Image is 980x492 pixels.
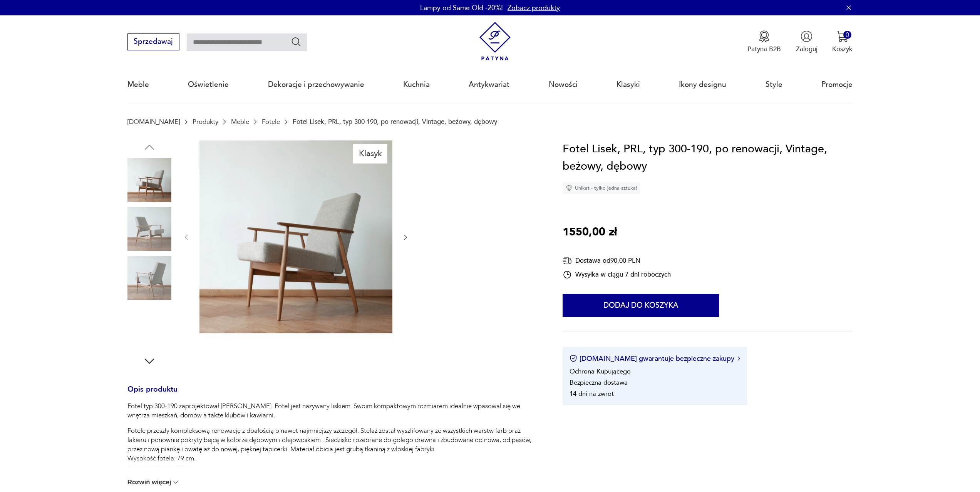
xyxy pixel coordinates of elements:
[188,67,229,102] a: Oświetlenie
[796,30,818,53] button: Zaloguj
[127,305,171,349] img: Zdjęcie produktu Fotel Lisek, PRL, typ 300-190, po renowacji, Vintage, beżowy, dębowy
[193,118,218,125] a: Produkty
[127,207,171,251] img: Zdjęcie produktu Fotel Lisek, PRL, typ 300-190, po renowacji, Vintage, beżowy, dębowy
[293,118,497,125] p: Fotel Lisek, PRL, typ 300-190, po renowacji, Vintage, beżowy, dębowy
[747,45,781,53] p: Patyna B2B
[570,389,614,398] li: 14 dni na zwrot
[796,45,818,53] p: Zaloguj
[469,67,509,102] a: Antykwariat
[570,378,628,387] li: Bezpieczna dostawa
[268,67,364,102] a: Dekoracje i przechowywanie
[801,30,812,42] img: Ikonka użytkownika
[616,67,640,102] a: Klasyki
[127,67,149,102] a: Meble
[403,67,430,102] a: Kuchnia
[127,479,180,486] button: Rozwiń więcej
[563,140,853,175] h1: Fotel Lisek, PRL, typ 300-190, po renowacji, Vintage, beżowy, dębowy
[291,36,302,47] button: Szukaj
[127,33,179,50] button: Sprzedawaj
[570,354,740,364] button: [DOMAIN_NAME] gwarantuje bezpieczne zakupy
[843,31,851,39] div: 0
[738,357,740,360] img: Ikona strzałki w prawo
[747,30,781,53] button: Patyna B2B
[832,45,853,53] p: Koszyk
[766,67,782,102] a: Style
[199,140,392,333] img: Zdjęcie produktu Fotel Lisek, PRL, typ 300-190, po renowacji, Vintage, beżowy, dębowy
[127,256,171,300] img: Zdjęcie produktu Fotel Lisek, PRL, typ 300-190, po renowacji, Vintage, beżowy, dębowy
[570,355,577,362] img: Ikona certyfikatu
[549,67,578,102] a: Nowości
[747,30,781,53] a: Ikona medaluPatyna B2B
[127,158,171,202] img: Zdjęcie produktu Fotel Lisek, PRL, typ 300-190, po renowacji, Vintage, beżowy, dębowy
[563,256,671,265] div: Dostawa od 90,00 PLN
[172,479,179,486] img: chevron down
[570,367,631,376] li: Ochrona Kupującego
[353,144,387,163] div: Klasyk
[508,3,560,13] a: Zobacz produkty
[563,270,671,279] div: Wysyłka w ciągu 7 dni roboczych
[127,118,180,125] a: [DOMAIN_NAME]
[420,3,503,13] p: Lampy od Same Old -20%!
[127,402,540,420] p: Fotel typ 300-190 zaprojektował [PERSON_NAME]. Fotel jest nazywany liskiem. Swoim kompaktowym roz...
[563,223,617,241] p: 1550,00 zł
[821,67,853,102] a: Promocje
[127,39,179,45] a: Sprzedawaj
[231,118,249,125] a: Meble
[563,182,640,194] div: Unikat - tylko jedna sztuka!
[563,294,719,317] button: Dodaj do koszyka
[566,185,573,192] img: Ikona diamentu
[476,22,514,61] img: Patyna - sklep z meblami i dekoracjami vintage
[563,256,572,265] img: Ikona dostawy
[832,30,853,53] button: 0Koszyk
[836,30,848,42] img: Ikona koszyka
[758,30,770,42] img: Ikona medalu
[679,67,726,102] a: Ikony designu
[127,387,540,402] h3: Opis produktu
[262,118,280,125] a: Fotele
